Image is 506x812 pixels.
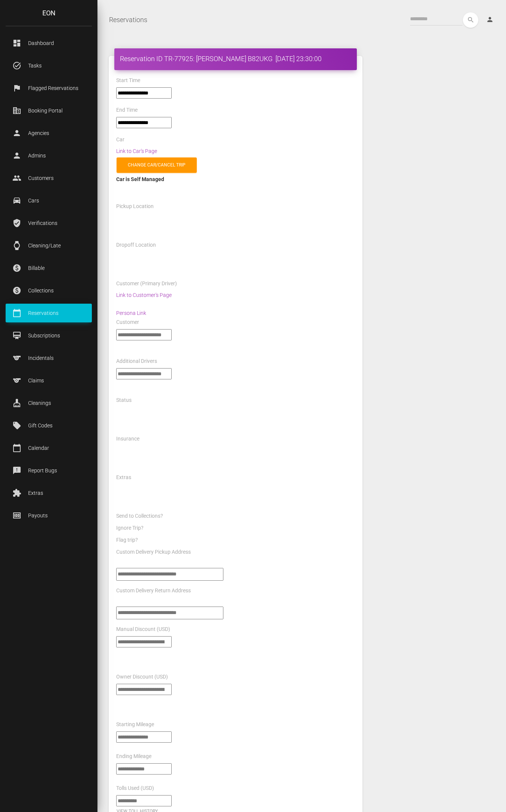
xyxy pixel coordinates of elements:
[11,397,86,409] p: Cleanings
[116,310,146,316] a: Persona Link
[116,524,144,532] label: Ignore Trip?
[116,721,154,728] label: Starting Mileage
[6,79,92,97] a: flag Flagged Reservations
[11,262,86,274] p: Billable
[6,394,92,412] a: cleaning_services Cleanings
[6,214,92,232] a: verified_user Verifications
[11,37,86,49] p: Dashboard
[6,461,92,480] a: feedback Report Bugs
[6,304,92,322] a: calendar_today Reservations
[116,548,191,556] label: Custom Delivery Pickup Address
[11,240,86,251] p: Cleaning/Late
[117,157,197,173] a: Change car/cancel trip
[11,150,86,161] p: Admins
[11,487,86,499] p: Extras
[116,77,140,84] label: Start Time
[481,12,500,27] a: person
[116,106,138,114] label: End Time
[116,474,131,481] label: Extras
[6,56,92,75] a: task_alt Tasks
[116,175,355,184] div: Car is Self Managed
[6,281,92,300] a: paid Collections
[6,416,92,435] a: local_offer Gift Codes
[11,465,86,476] p: Report Bugs
[6,124,92,142] a: person Agencies
[6,101,92,120] a: corporate_fare Booking Portal
[6,34,92,52] a: dashboard Dashboard
[11,82,86,94] p: Flagged Reservations
[11,442,86,454] p: Calendar
[463,12,478,28] button: search
[11,172,86,184] p: Customers
[116,358,157,365] label: Additional Drivers
[6,236,92,255] a: watch Cleaning/Late
[120,54,351,63] h4: Reservation ID TR-77925: [PERSON_NAME] B82UKG [DATE] 23:30:00
[6,371,92,390] a: sports Claims
[11,195,86,206] p: Cars
[116,319,139,326] label: Customer
[11,375,86,386] p: Claims
[6,349,92,367] a: sports Incidentals
[6,191,92,210] a: drive_eta Cars
[116,397,132,404] label: Status
[116,536,138,544] label: Flag trip?
[6,169,92,187] a: people Customers
[116,280,177,288] label: Customer (Primary Driver)
[116,587,191,595] label: Custom Delivery Return Address
[6,506,92,525] a: money Payouts
[11,330,86,341] p: Subscriptions
[6,484,92,502] a: extension Extras
[116,512,163,520] label: Send to Collections?
[116,292,172,298] a: Link to Customer's Page
[11,105,86,116] p: Booking Portal
[486,16,494,23] i: person
[116,241,156,249] label: Dropoff Location
[116,785,154,792] label: Tolls Used (USD)
[116,203,154,210] label: Pickup Location
[6,326,92,345] a: card_membership Subscriptions
[116,435,139,443] label: Insurance
[116,673,168,681] label: Owner Discount (USD)
[116,753,151,760] label: Ending Mileage
[11,510,86,521] p: Payouts
[116,148,157,154] a: Link to Car's Page
[11,285,86,296] p: Collections
[109,10,147,29] a: Reservations
[11,60,86,71] p: Tasks
[116,136,124,144] label: Car
[11,217,86,229] p: Verifications
[11,307,86,319] p: Reservations
[11,352,86,364] p: Incidentals
[6,146,92,165] a: person Admins
[6,439,92,457] a: calendar_today Calendar
[11,420,86,431] p: Gift Codes
[116,626,170,633] label: Manual Discount (USD)
[6,259,92,277] a: paid Billable
[11,127,86,139] p: Agencies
